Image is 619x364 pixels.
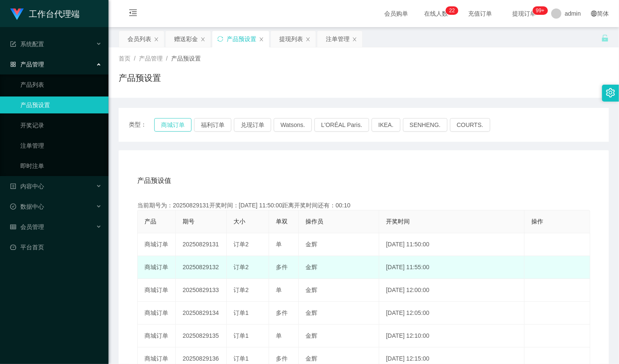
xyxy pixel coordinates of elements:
span: 多件 [276,264,288,270]
span: 会员管理 [10,223,44,230]
span: 多件 [276,309,288,316]
p: 2 [452,6,455,15]
span: 大小 [233,218,245,225]
img: logo.9652507e.png [10,8,24,20]
td: [DATE] 12:10:00 [379,325,525,347]
a: 工作台代理端 [10,10,80,17]
i: 图标: close [154,37,159,42]
span: 产品预设值 [137,176,171,186]
button: 兑现订单 [234,118,271,132]
i: 图标: global [591,11,597,17]
span: 产品管理 [10,61,44,68]
a: 产品预设置 [20,97,102,113]
button: SENHENG. [403,118,447,132]
span: / [166,55,168,62]
td: 金辉 [299,302,379,325]
td: 金辉 [299,233,379,256]
span: 订单1 [233,332,249,339]
td: 20250829135 [176,325,227,347]
span: 提现订单 [508,11,540,17]
sup: 1000 [533,6,548,15]
i: 图标: table [10,224,16,230]
span: 操作员 [305,218,323,225]
i: 图标: close [305,37,311,42]
i: 图标: form [10,41,16,47]
span: 订单2 [233,287,249,293]
td: 20250829133 [176,279,227,302]
div: 当前期号为：20250829131开奖时间：[DATE] 11:50:00距离开奖时间还有：00:10 [137,201,590,210]
td: 金辉 [299,256,379,279]
span: 产品管理 [139,55,163,62]
button: IKEA. [372,118,400,132]
i: 图标: appstore-o [10,61,16,67]
span: 内容中心 [10,183,44,190]
div: 赠送彩金 [174,31,198,47]
p: 2 [449,6,452,15]
i: 图标: close [200,37,205,42]
a: 开奖记录 [20,117,102,134]
sup: 22 [446,6,458,15]
span: 在线人数 [420,11,452,17]
button: L'ORÉAL Paris. [314,118,369,132]
span: 多件 [276,355,288,362]
i: 图标: menu-fold [119,0,147,28]
td: [DATE] 11:55:00 [379,256,525,279]
td: 20250829132 [176,256,227,279]
span: 充值订单 [464,11,496,17]
td: 商城订单 [138,325,176,347]
span: 开奖时间 [386,218,410,225]
i: 图标: setting [606,88,615,97]
i: 图标: close [352,37,357,42]
span: 订单2 [233,264,249,270]
button: COURTS. [450,118,490,132]
td: 商城订单 [138,233,176,256]
td: [DATE] 12:05:00 [379,302,525,325]
td: [DATE] 11:50:00 [379,233,525,256]
td: 金辉 [299,325,379,347]
span: 单 [276,287,282,293]
td: 金辉 [299,279,379,302]
span: 数据中心 [10,203,44,210]
button: 福利订单 [194,118,231,132]
i: 图标: sync [217,36,223,42]
a: 产品列表 [20,76,102,93]
span: 首页 [119,55,130,62]
h1: 工作台代理端 [29,0,80,28]
span: 产品预设置 [171,55,201,62]
div: 会员列表 [128,31,151,47]
a: 图标: dashboard平台首页 [10,239,102,256]
i: 图标: close [259,37,264,42]
div: 产品预设置 [227,31,256,47]
i: 图标: profile [10,183,16,189]
a: 即时注单 [20,157,102,174]
td: 20250829134 [176,302,227,325]
i: 图标: check-circle-o [10,204,16,210]
span: 单 [276,241,282,248]
span: 订单1 [233,309,249,316]
span: 产品 [144,218,156,225]
a: 注单管理 [20,137,102,154]
td: 商城订单 [138,256,176,279]
td: 商城订单 [138,279,176,302]
td: [DATE] 12:00:00 [379,279,525,302]
span: 订单2 [233,241,249,248]
span: 系统配置 [10,41,44,47]
span: 单 [276,332,282,339]
span: 期号 [183,218,194,225]
button: Watsons. [274,118,312,132]
span: 类型： [129,118,154,132]
span: 订单1 [233,355,249,362]
span: / [134,55,136,62]
button: 商城订单 [154,118,192,132]
h1: 产品预设置 [119,72,161,84]
td: 商城订单 [138,302,176,325]
span: 单双 [276,218,288,225]
i: 图标: unlock [601,34,609,42]
td: 20250829131 [176,233,227,256]
div: 提现列表 [279,31,303,47]
span: 操作 [531,218,543,225]
div: 注单管理 [326,31,350,47]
